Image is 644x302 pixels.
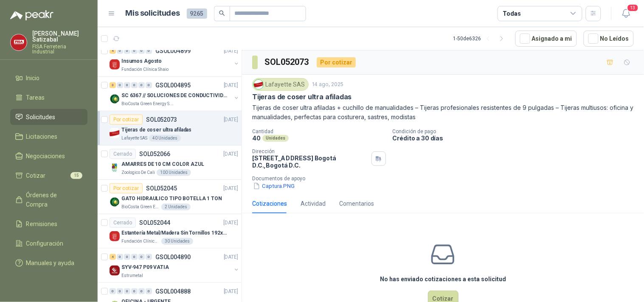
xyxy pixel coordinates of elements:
[26,171,46,180] span: Cotizar
[131,254,138,260] div: 0
[10,255,87,271] a: Manuales y ayuda
[252,78,309,91] div: Lafayette SAS
[117,48,123,54] div: 0
[26,73,40,83] span: Inicio
[124,82,130,88] div: 0
[126,7,180,20] h1: Mis solicitudes
[110,266,120,276] img: Company Logo
[312,81,343,89] p: 14 ago, 2025
[252,182,295,190] button: Captura.PNG
[98,145,242,180] a: CerradoSOL052066[DATE] Company LogoAMARRES DE 10 CM COLOR AZULZoologico De Cali100 Unidades
[121,66,169,73] p: Fundación Clínica Shaio
[121,272,143,279] p: Estrumetal
[121,195,222,203] p: GATO HIDRAULICO TIPO BOTELLA 1 TON
[98,111,242,145] a: Por cotizarSOL052073[DATE] Company LogoTijeras de coser ultra afiladasLafayette SAS40 Unidades
[224,150,238,158] p: [DATE]
[393,129,641,134] p: Condición de pago
[380,274,506,284] h3: No has enviado cotizaciones a esta solicitud
[131,82,138,88] div: 0
[117,82,123,88] div: 0
[252,199,287,208] div: Cotizaciones
[110,46,240,73] a: 4 0 0 0 0 0 GSOL004899[DATE] Company LogoInsumos AgostoFundación Clínica Shaio
[224,253,238,261] p: [DATE]
[110,288,116,294] div: 0
[121,229,227,237] p: Estantería Metal/Madera Sin Tornillos 192x100x50 cm 5 Niveles Gris
[146,48,152,54] div: 0
[10,148,87,164] a: Negociaciones
[26,219,58,229] span: Remisiones
[161,204,191,210] div: 2 Unidades
[10,109,87,125] a: Solicitudes
[26,239,64,248] span: Configuración
[110,128,120,138] img: Company Logo
[146,288,152,294] div: 0
[149,135,181,142] div: 40 Unidades
[110,94,120,104] img: Company Logo
[503,9,521,18] div: Todas
[131,288,138,294] div: 0
[26,112,56,122] span: Solicitudes
[110,115,143,125] div: Por cotizar
[110,48,116,54] div: 4
[124,288,130,294] div: 0
[110,82,116,88] div: 3
[157,169,191,176] div: 100 Unidades
[124,48,130,54] div: 0
[584,31,634,47] button: No Leídos
[155,288,191,294] p: GSOL004888
[219,10,225,16] span: search
[224,185,238,193] p: [DATE]
[124,254,130,260] div: 0
[453,32,509,45] div: 1 - 50 de 6326
[161,238,193,245] div: 30 Unidades
[224,47,238,55] p: [DATE]
[139,151,170,157] p: SOL052066
[121,160,204,168] p: AMARRES DE 10 CM COLOR AZUL
[10,89,87,106] a: Tareas
[627,4,639,12] span: 13
[110,149,136,159] div: Cerrado
[317,57,356,67] div: Por cotizar
[32,44,87,54] p: FISA Ferreteria Industrial
[10,129,87,145] a: Licitaciones
[121,263,169,271] p: SYV-947 P09 VATIA
[70,172,82,179] span: 15
[10,10,53,20] img: Logo peakr
[32,31,87,42] p: [PERSON_NAME] Satizabal
[155,254,191,260] p: GSOL004890
[26,132,58,141] span: Licitaciones
[121,169,155,176] p: Zoologico De Cali
[121,135,147,142] p: Lafayette SAS
[26,190,79,209] span: Órdenes de Compra
[252,148,368,154] p: Dirección
[98,180,242,214] a: Por cotizarSOL052045[DATE] Company LogoGATO HIDRAULICO TIPO BOTELLA 1 TONBioCosta Green Energy S....
[252,92,352,101] p: Tijeras de coser ultra afiladas
[262,135,289,142] div: Unidades
[254,80,263,89] img: Company Logo
[146,185,177,191] p: SOL052045
[138,288,145,294] div: 0
[10,70,87,86] a: Inicio
[110,162,120,173] img: Company Logo
[117,254,123,260] div: 0
[224,288,238,296] p: [DATE]
[11,34,27,50] img: Company Logo
[301,199,326,208] div: Actividad
[10,168,87,184] a: Cotizar15
[252,129,386,134] p: Cantidad
[121,204,160,210] p: BioCosta Green Energy S.A.S
[138,48,145,54] div: 0
[10,235,87,252] a: Configuración
[252,154,368,169] p: [STREET_ADDRESS] Bogotá D.C. , Bogotá D.C.
[110,183,143,193] div: Por cotizar
[117,288,123,294] div: 0
[110,231,120,241] img: Company Logo
[619,6,634,21] button: 13
[110,254,116,260] div: 4
[110,218,136,228] div: Cerrado
[252,134,261,142] p: 40
[515,31,577,47] button: Asignado a mi
[26,93,45,102] span: Tareas
[224,219,238,227] p: [DATE]
[98,214,242,249] a: CerradoSOL052044[DATE] Company LogoEstantería Metal/Madera Sin Tornillos 192x100x50 cm 5 Niveles ...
